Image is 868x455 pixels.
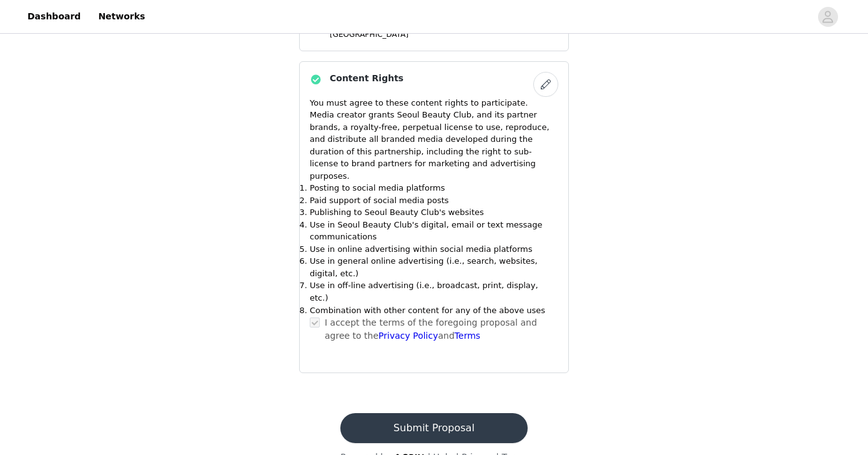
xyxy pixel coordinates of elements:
[310,182,558,194] li: Posting to social media platforms
[310,279,558,304] li: Use in off-line advertising (i.e., broadcast, print, display, etc.)
[340,413,527,443] button: Submit Proposal
[330,29,558,40] p: [GEOGRAPHIC_DATA]
[310,219,558,243] li: Use in Seoul Beauty Club's digital, email or text message communications
[310,194,558,207] li: Paid support of social media posts
[299,61,569,373] div: Content Rights
[310,304,558,317] li: Combination with other content for any of the above uses
[310,109,558,182] p: Media creator grants Seoul Beauty Club, and its partner brands, a royalty-free, perpetual license...
[310,97,558,109] p: You must agree to these content rights to participate.
[310,206,558,219] li: Publishing to Seoul Beauty Club's websites
[91,2,152,31] a: Networks
[378,331,438,341] a: Privacy Policy
[310,255,558,279] li: Use in general online advertising (i.e., search, websites, digital, etc.)
[330,72,403,85] h4: Content Rights
[325,316,558,342] p: I accept the terms of the foregoing proposal and agree to the and
[310,243,558,256] li: Use in online advertising within social media platforms
[822,7,834,27] div: avatar
[20,2,88,31] a: Dashboard
[455,331,480,341] a: Terms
